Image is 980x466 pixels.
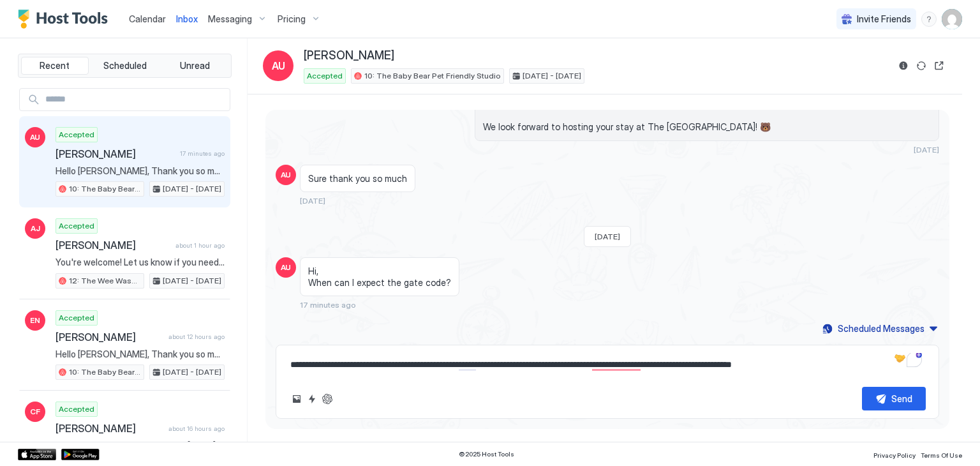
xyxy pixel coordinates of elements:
[304,391,320,407] button: Quick reply
[59,220,94,232] span: Accepted
[56,239,170,252] span: [PERSON_NAME]
[175,241,225,250] span: about 1 hour ago
[59,403,94,415] span: Accepted
[300,196,325,206] span: [DATE]
[838,322,924,335] div: Scheduled Messages
[914,58,929,73] button: Sync reservation
[281,169,291,181] span: AU
[278,13,306,25] span: Pricing
[873,451,916,459] span: Privacy Policy
[56,165,225,177] span: Hello [PERSON_NAME], Thank you so much for your booking! We'll send the check-in instructions on ...
[932,58,947,73] button: Open reservation
[304,49,394,63] span: [PERSON_NAME]
[21,57,89,75] button: Recent
[289,353,926,377] textarea: To enrich screen reader interactions, please activate Accessibility in Grammarly extension settings
[69,275,141,287] span: 12: The Wee Washoe Pet-Friendly Studio
[30,406,40,417] span: CF
[281,262,291,273] span: AU
[61,449,100,460] a: Google Play Store
[914,145,939,154] span: [DATE]
[18,10,114,29] a: Host Tools Logo
[30,315,40,326] span: EN
[18,54,232,78] div: tab-group
[180,149,225,158] span: 17 minutes ago
[308,266,451,288] span: Hi, When can I expect the gate code?
[595,232,620,241] span: [DATE]
[523,70,581,82] span: [DATE] - [DATE]
[307,70,343,82] span: Accepted
[129,12,166,26] a: Calendar
[161,57,228,75] button: Unread
[129,13,166,24] span: Calendar
[59,312,94,324] span: Accepted
[300,300,356,310] span: 17 minutes ago
[921,451,962,459] span: Terms Of Use
[40,89,230,110] input: Input Field
[69,183,141,195] span: 10: The Baby Bear Pet Friendly Studio
[56,257,225,268] span: You're welcome! Let us know if you need anything else 😊
[459,450,514,458] span: © 2025 Host Tools
[56,331,163,343] span: [PERSON_NAME]
[208,13,252,25] span: Messaging
[168,333,225,341] span: about 12 hours ago
[857,13,911,25] span: Invite Friends
[163,183,221,195] span: [DATE] - [DATE]
[320,391,335,407] button: ChatGPT Auto Reply
[820,320,939,337] button: Scheduled Messages
[364,70,501,82] span: 10: The Baby Bear Pet Friendly Studio
[942,9,962,29] div: User profile
[91,57,159,75] button: Scheduled
[59,129,94,140] span: Accepted
[56,147,175,160] span: [PERSON_NAME]
[180,60,210,71] span: Unread
[30,132,40,143] span: AU
[56,440,225,451] span: Hello! I’m looking to reserve from [DATE] to [DATE], but I was wondering if you could accommodate...
[56,349,225,360] span: Hello [PERSON_NAME], Thank you so much for your booking! We'll send the check-in instructions [DA...
[862,387,926,410] button: Send
[163,275,221,287] span: [DATE] - [DATE]
[168,425,225,433] span: about 16 hours ago
[31,223,40,234] span: AJ
[272,58,285,73] span: AU
[18,449,56,460] a: App Store
[69,366,141,378] span: 10: The Baby Bear Pet Friendly Studio
[891,392,912,405] div: Send
[163,366,221,378] span: [DATE] - [DATE]
[176,13,198,24] span: Inbox
[103,60,147,71] span: Scheduled
[873,447,916,461] a: Privacy Policy
[176,12,198,26] a: Inbox
[56,422,163,435] span: [PERSON_NAME]
[921,11,937,27] div: menu
[921,447,962,461] a: Terms Of Use
[289,391,304,407] button: Upload image
[896,58,911,73] button: Reservation information
[40,60,70,71] span: Recent
[308,173,407,184] span: Sure thank you so much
